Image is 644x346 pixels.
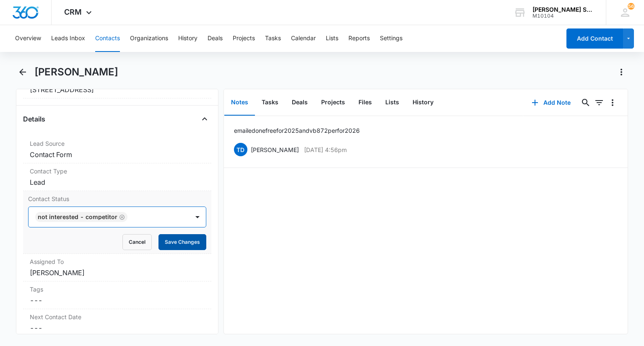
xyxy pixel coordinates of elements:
[64,8,82,16] span: CRM
[16,65,29,79] button: Back
[224,90,255,116] button: Notes
[291,25,316,52] button: Calendar
[198,112,211,126] button: Close
[130,25,168,52] button: Organizations
[30,257,204,266] label: Assigned To
[30,323,204,333] dd: ---
[265,25,281,52] button: Tasks
[592,96,606,109] button: Filters
[628,3,634,10] span: 56
[406,90,440,116] button: History
[30,268,204,278] dd: [PERSON_NAME]
[304,145,347,154] p: [DATE] 4:56pm
[95,25,120,52] button: Contacts
[178,25,197,52] button: History
[628,3,634,10] div: notifications count
[30,85,204,95] dd: [STREET_ADDRESS]
[348,25,370,52] button: Reports
[34,66,118,78] h1: [PERSON_NAME]
[30,285,204,294] label: Tags
[15,25,41,52] button: Overview
[352,90,379,116] button: Files
[285,90,314,116] button: Deals
[314,90,352,116] button: Projects
[23,309,211,337] div: Next Contact Date---
[30,295,204,305] dd: ---
[606,96,619,109] button: Overflow Menu
[38,214,117,220] div: Not Interested - Competitor
[23,114,45,124] h4: Details
[380,25,402,52] button: Settings
[23,136,211,163] div: Lead SourceContact Form
[326,25,338,52] button: Lists
[251,145,299,154] p: [PERSON_NAME]
[30,167,204,176] label: Contact Type
[23,281,211,309] div: Tags---
[523,93,579,113] button: Add Note
[255,90,285,116] button: Tasks
[117,214,125,220] div: Remove Not Interested - Competitor
[234,126,360,135] p: emailed one free for 2025 and vb8 72 per for 2026
[233,25,255,52] button: Projects
[379,90,406,116] button: Lists
[30,150,204,160] dd: Contact Form
[51,25,85,52] button: Leads Inbox
[566,28,623,49] button: Add Contact
[158,234,206,250] button: Save Changes
[30,139,204,148] label: Lead Source
[30,177,204,187] dd: Lead
[28,194,206,203] label: Contact Status
[208,25,223,52] button: Deals
[122,234,152,250] button: Cancel
[532,6,594,13] div: account name
[23,254,211,281] div: Assigned To[PERSON_NAME]
[532,13,594,19] div: account id
[234,143,247,156] span: TD
[579,96,592,109] button: Search...
[30,312,204,321] label: Next Contact Date
[615,65,628,79] button: Actions
[23,163,211,191] div: Contact TypeLead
